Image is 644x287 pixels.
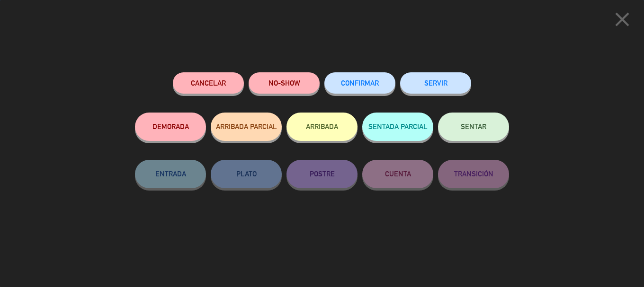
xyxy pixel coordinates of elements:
[608,7,637,35] button: close
[438,160,509,188] button: TRANSICIÓN
[211,160,282,188] button: PLATO
[610,8,634,31] i: close
[135,113,206,141] button: DEMORADA
[324,72,395,94] button: CONFIRMAR
[249,72,320,94] button: NO-SHOW
[362,113,433,141] button: SENTADA PARCIAL
[211,113,282,141] button: ARRIBADA PARCIAL
[173,72,244,94] button: Cancelar
[286,160,358,188] button: POSTRE
[216,122,277,130] span: ARRIBADA PARCIAL
[438,113,509,141] button: SENTAR
[135,160,206,188] button: ENTRADA
[400,72,471,94] button: SERVIR
[286,113,358,141] button: ARRIBADA
[461,122,486,130] span: SENTAR
[341,79,379,87] span: CONFIRMAR
[362,160,433,188] button: CUENTA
